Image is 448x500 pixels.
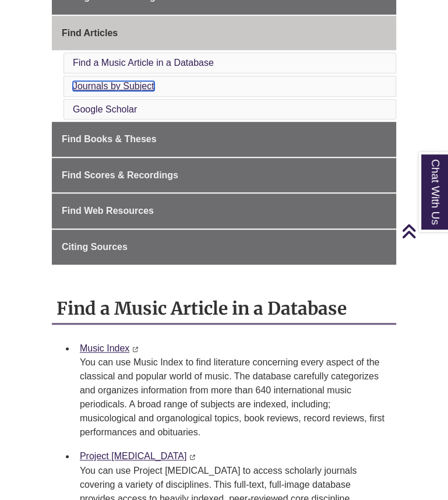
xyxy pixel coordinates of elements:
[80,451,186,461] a: Project [MEDICAL_DATA]
[62,242,128,252] span: Citing Sources
[189,455,196,460] i: This link opens in a new window
[52,230,396,265] a: Citing Sources
[73,104,137,114] a: Google Scholar
[52,294,396,325] h2: Find a Music Article in a Database
[62,206,154,216] span: Find Web Resources
[52,16,396,51] a: Find Articles
[73,58,214,68] a: Find a Music Article in a Database
[52,158,396,193] a: Find Scores & Recordings
[62,170,178,180] span: Find Scores & Recordings
[52,122,396,157] a: Find Books & Theses
[73,81,154,91] a: Journals by Subject
[401,223,445,239] a: Back to Top
[62,134,157,144] span: Find Books & Theses
[80,343,129,353] a: Music Index
[80,355,387,439] div: You can use Music Index to find literature concerning every aspect of the classical and popular w...
[62,28,118,38] span: Find Articles
[52,193,396,228] a: Find Web Resources
[132,347,139,352] i: This link opens in a new window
